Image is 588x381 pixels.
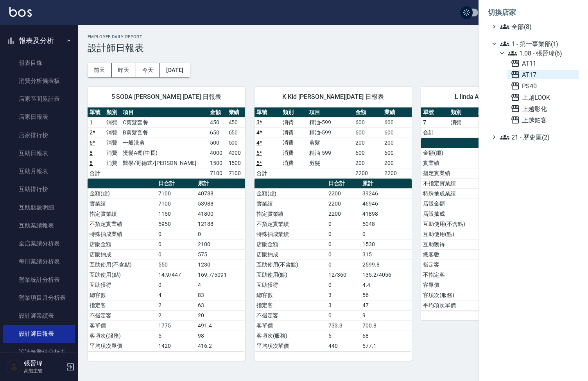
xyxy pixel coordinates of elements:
li: 切換店家 [488,3,579,22]
span: 1.08 - 張晉瑋(6) [508,48,575,58]
span: 全部(8) [500,22,575,31]
span: 1 - 第一事業部(1) [500,39,575,48]
span: 上越彰化 [511,104,575,113]
span: AT11 [511,59,575,68]
span: PS40 [511,81,575,91]
span: 21 - 歷史區(2) [500,132,575,142]
span: 上越鉑客 [511,115,575,125]
span: 上越LOOK [511,93,575,102]
span: AT17 [511,70,575,79]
